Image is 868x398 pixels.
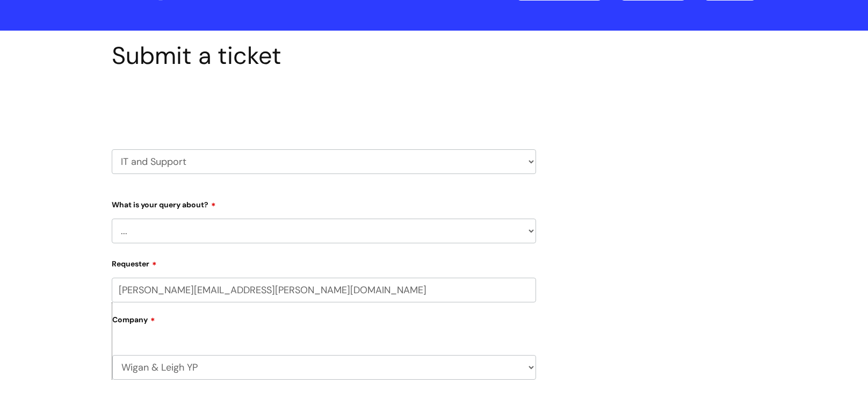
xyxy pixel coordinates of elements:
input: Email [112,278,536,302]
label: What is your query about? [112,197,536,209]
h2: Select issue type [112,95,536,115]
label: Company [112,312,536,336]
label: Requester [112,256,536,269]
h1: Submit a ticket [112,41,536,70]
